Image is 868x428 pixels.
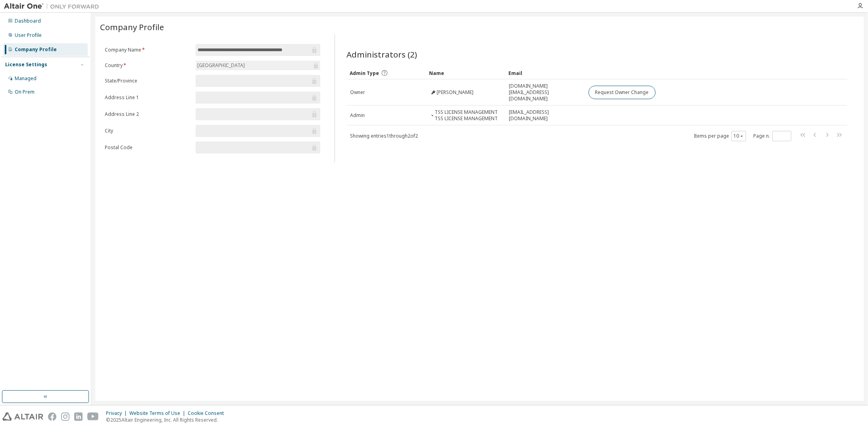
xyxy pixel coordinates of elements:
div: Privacy [106,410,129,416]
span: Admin [350,112,365,119]
div: Name [429,67,502,79]
div: Email [509,67,582,79]
img: Altair One [4,2,103,10]
span: Items per page [694,131,746,141]
span: [DOMAIN_NAME][EMAIL_ADDRESS][DOMAIN_NAME] [509,83,581,102]
div: Company Profile [15,46,57,53]
div: [GEOGRAPHIC_DATA] [196,61,246,70]
label: Address Line 1 [105,94,191,101]
label: Company Name [105,47,191,53]
div: Website Terms of Use [129,410,188,416]
p: © 2025 Altair Engineering, Inc. All Rights Reserved. [106,416,229,423]
label: State/Province [105,78,191,84]
span: [EMAIL_ADDRESS][DOMAIN_NAME] [509,109,581,122]
label: Address Line 2 [105,111,191,117]
div: On Prem [15,89,35,95]
div: License Settings [5,61,47,68]
span: Showing entries 1 through 2 of 2 [350,132,418,139]
button: 10 [733,133,744,139]
span: [PERSON_NAME] [437,89,474,96]
img: linkedin.svg [74,413,83,421]
div: Managed [15,75,37,82]
label: Postal Code [105,144,191,151]
span: TSS LICENSE MANAGEMENT TSS LICENSE MANAGEMENT [435,109,502,122]
div: Dashboard [15,18,41,24]
div: User Profile [15,32,42,38]
label: City [105,128,191,134]
span: Company Profile [100,21,164,33]
button: Request Owner Change [589,86,656,99]
div: [GEOGRAPHIC_DATA] [196,61,320,70]
span: Admin Type [350,70,379,77]
span: Owner [350,89,366,96]
span: Administrators (2) [347,49,418,60]
img: youtube.svg [87,413,99,421]
img: instagram.svg [61,413,69,421]
label: Country [105,62,191,69]
img: facebook.svg [48,413,56,421]
span: Page n. [753,131,791,141]
img: altair_logo.svg [2,413,43,421]
div: Cookie Consent [188,410,229,416]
